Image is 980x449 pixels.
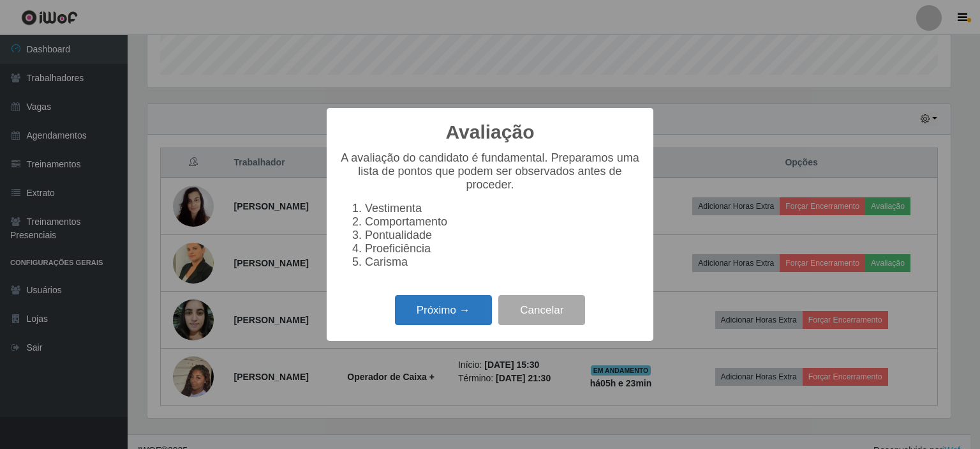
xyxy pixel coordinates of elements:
[339,151,641,192] p: A avaliação do candidato é fundamental. Preparamos uma lista de pontos que podem ser observados a...
[446,121,535,144] h2: Avaliação
[395,295,492,325] button: Próximo →
[498,295,585,325] button: Cancelar
[365,255,641,269] li: Carisma
[365,215,641,229] li: Comportamento
[365,229,641,242] li: Pontualidade
[365,202,641,215] li: Vestimenta
[365,242,641,255] li: Proeficiência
